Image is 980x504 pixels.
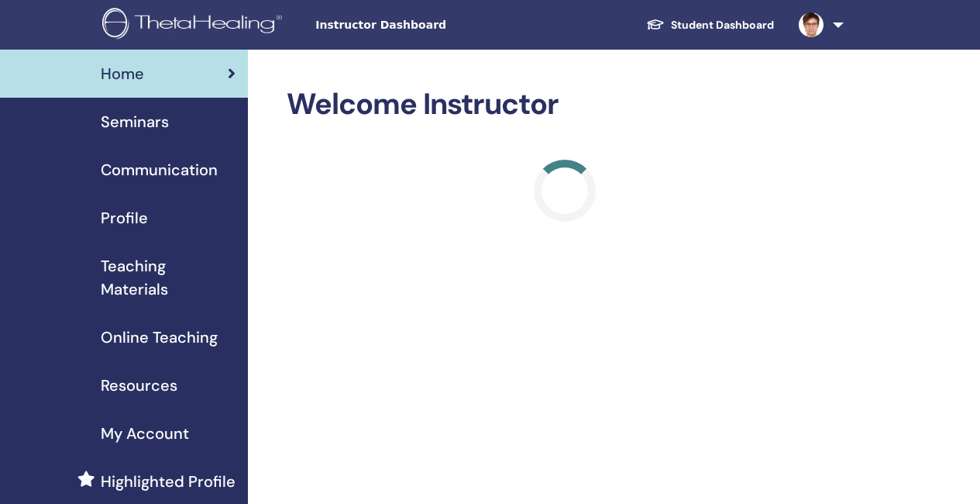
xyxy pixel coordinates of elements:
span: Highlighted Profile [101,470,236,493]
span: Online Teaching [101,326,218,349]
span: Communication [101,158,218,181]
h2: Welcome Instructor [287,87,844,123]
img: graduation-cap-white.svg [646,18,665,31]
img: default.jpg [799,12,824,37]
span: Instructor Dashboard [315,17,548,33]
img: logo.png [102,8,287,43]
span: Seminars [101,110,169,133]
span: My Account [101,422,189,445]
a: Student Dashboard [634,11,786,40]
span: Teaching Materials [101,254,236,301]
span: Profile [101,206,148,230]
span: Home [101,62,144,85]
span: Resources [101,374,177,397]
